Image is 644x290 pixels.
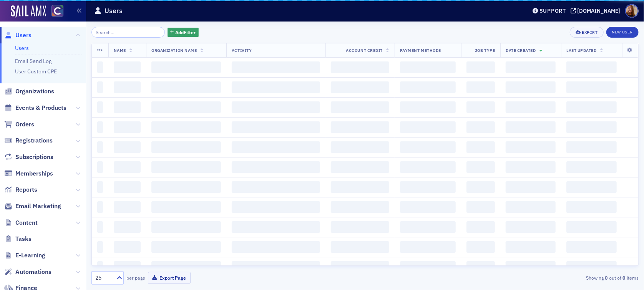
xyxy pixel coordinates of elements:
[331,261,389,273] span: ‌
[578,7,621,14] div: [DOMAIN_NAME]
[97,141,103,153] span: ‌
[97,61,103,73] span: ‌
[466,201,495,213] span: ‌
[97,161,103,173] span: ‌
[566,101,617,113] span: ‌
[475,48,495,53] span: Job Type
[566,261,617,273] span: ‌
[466,81,495,93] span: ‌
[400,221,456,233] span: ‌
[466,161,495,173] span: ‌
[97,221,103,233] span: ‌
[331,201,389,213] span: ‌
[466,221,495,233] span: ‌
[400,241,456,253] span: ‌
[232,181,320,193] span: ‌
[175,29,196,36] span: Add Filter
[570,27,603,38] button: Export
[400,81,456,93] span: ‌
[114,221,141,233] span: ‌
[114,241,141,253] span: ‌
[466,181,495,193] span: ‌
[566,201,617,213] span: ‌
[148,272,191,284] button: Export Page
[4,202,61,210] a: Email Marketing
[151,261,221,273] span: ‌
[4,31,32,40] a: Users
[126,274,145,281] label: per page
[400,201,456,213] span: ‌
[400,61,456,73] span: ‌
[566,221,617,233] span: ‌
[11,5,46,18] img: SailAMX
[15,202,61,210] span: Email Marketing
[232,48,252,53] span: Activity
[571,8,623,13] button: [DOMAIN_NAME]
[15,136,53,145] span: Registrations
[4,87,54,96] a: Organizations
[151,48,197,53] span: Organization Name
[97,181,103,193] span: ‌
[15,68,57,75] a: User Custom CPE
[97,121,103,133] span: ‌
[331,141,389,153] span: ‌
[582,30,598,35] div: Export
[331,61,389,73] span: ‌
[506,161,556,173] span: ‌
[625,4,639,18] span: Profile
[95,274,112,282] div: 25
[331,161,389,173] span: ‌
[232,61,320,73] span: ‌
[4,169,53,178] a: Memberships
[114,101,141,113] span: ‌
[506,121,556,133] span: ‌
[4,136,53,145] a: Registrations
[604,274,609,281] strong: 0
[114,181,141,193] span: ‌
[400,121,456,133] span: ‌
[461,274,639,281] div: Showing out of items
[539,7,566,14] div: Support
[15,251,45,260] span: E-Learning
[15,235,32,243] span: Tasks
[566,48,596,53] span: Last Updated
[151,101,221,113] span: ‌
[15,120,34,129] span: Orders
[331,241,389,253] span: ‌
[168,28,199,37] button: AddFilter
[466,61,495,73] span: ‌
[46,5,63,18] a: View Homepage
[114,121,141,133] span: ‌
[466,141,495,153] span: ‌
[15,153,53,161] span: Subscriptions
[506,141,556,153] span: ‌
[232,81,320,93] span: ‌
[15,104,66,112] span: Events & Products
[506,201,556,213] span: ‌
[506,101,556,113] span: ‌
[331,181,389,193] span: ‌
[97,201,103,213] span: ‌
[506,61,556,73] span: ‌
[566,141,617,153] span: ‌
[151,141,221,153] span: ‌
[566,161,617,173] span: ‌
[15,268,51,276] span: Automations
[606,27,639,38] a: New User
[97,101,103,113] span: ‌
[506,241,556,253] span: ‌
[15,58,51,65] a: Email Send Log
[566,81,617,93] span: ‌
[400,261,456,273] span: ‌
[51,5,63,17] img: SailAMX
[400,181,456,193] span: ‌
[97,261,103,273] span: ‌
[151,181,221,193] span: ‌
[331,101,389,113] span: ‌
[4,120,34,129] a: Orders
[15,31,32,40] span: Users
[232,221,320,233] span: ‌
[105,6,123,15] h1: Users
[232,101,320,113] span: ‌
